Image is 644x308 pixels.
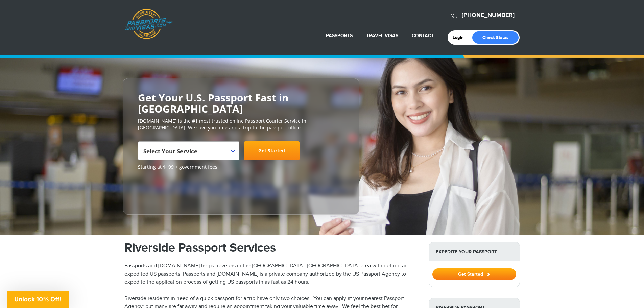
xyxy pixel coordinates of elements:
[326,33,353,39] a: Passports
[124,262,419,286] p: Passports and [DOMAIN_NAME] helps travelers in the [GEOGRAPHIC_DATA], [GEOGRAPHIC_DATA] area with...
[462,11,515,19] a: [PHONE_NUMBER]
[412,33,434,39] a: Contact
[432,271,516,277] a: Get Started
[124,242,419,254] h1: Riverside Passport Services
[138,118,344,131] p: [DOMAIN_NAME] is the #1 most trusted online Passport Courier Service in [GEOGRAPHIC_DATA]. We sav...
[138,141,239,160] span: Select Your Service
[366,33,398,39] a: Travel Visas
[143,147,197,155] span: Select Your Service
[432,268,516,280] button: Get Started
[7,291,69,308] div: Unlock 10% Off!
[143,144,232,163] span: Select Your Service
[138,174,189,208] iframe: Customer reviews powered by Trustpilot
[429,242,520,261] strong: Expedite Your Passport
[14,295,62,303] span: Unlock 10% Off!
[138,164,344,170] span: Starting at $199 + government fees
[453,35,469,40] a: Login
[244,141,300,160] a: Get Started
[125,9,173,39] a: Passports & [DOMAIN_NAME]
[472,31,519,44] a: Check Status
[138,92,344,114] h2: Get Your U.S. Passport Fast in [GEOGRAPHIC_DATA]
